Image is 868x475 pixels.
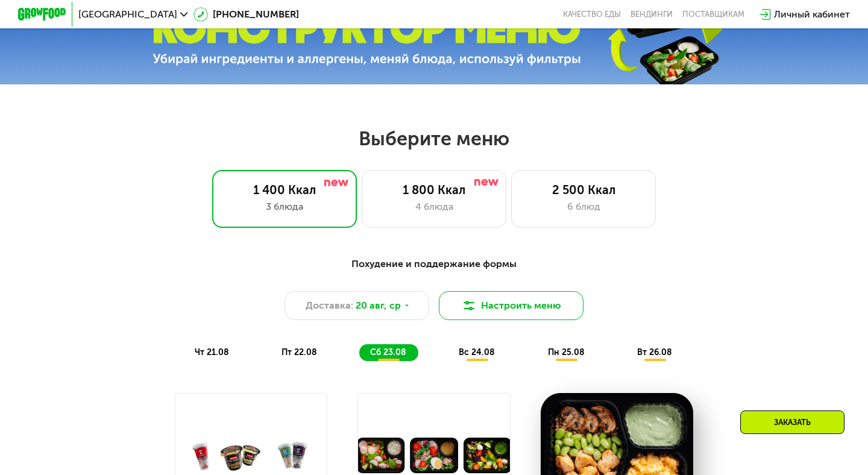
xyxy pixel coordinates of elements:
div: поставщикам [682,10,744,19]
span: сб 23.08 [370,347,406,357]
div: Заказать [740,411,844,434]
span: чт 21.08 [195,347,229,357]
button: Настроить меню [439,291,583,320]
span: вт 26.08 [637,347,672,357]
span: Доставка: [306,298,353,313]
div: Похудение и поддержание формы [77,257,791,272]
div: 6 блюд [524,200,643,214]
span: вс 24.08 [459,347,495,357]
div: 4 блюда [374,200,494,214]
div: 1 400 Ккал [225,183,344,197]
div: 3 блюда [225,200,344,214]
div: Личный кабинет [774,7,850,22]
div: 1 800 Ккал [374,183,494,197]
a: Вендинги [631,10,673,19]
a: [PHONE_NUMBER] [193,7,299,22]
a: Качество еды [563,10,621,19]
span: пн 25.08 [548,347,585,357]
span: [GEOGRAPHIC_DATA] [78,10,177,19]
span: 20 авг, ср [356,298,401,313]
span: пт 22.08 [281,347,317,357]
h2: Выберите меню [39,127,829,151]
div: 2 500 Ккал [524,183,643,197]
